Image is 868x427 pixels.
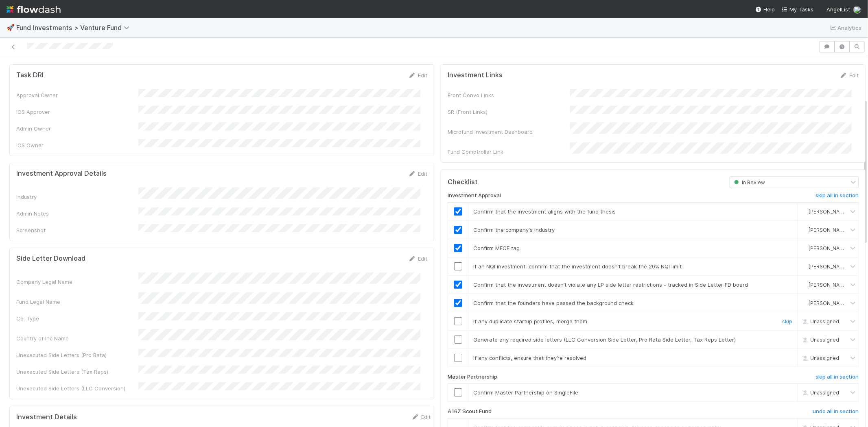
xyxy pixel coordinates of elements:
[16,255,85,263] h5: Side Letter Download
[801,281,807,288] img: avatar_1a1d5361-16dd-4910-a949-020dcd9f55a3.png
[816,374,859,380] h6: skip all in section
[16,278,138,286] div: Company Legal Name
[7,2,61,16] img: logo-inverted-e16ddd16eac7371096b0.svg
[801,208,807,215] img: avatar_1a1d5361-16dd-4910-a949-020dcd9f55a3.png
[816,192,859,202] a: skip all in section
[801,245,807,251] img: avatar_1a1d5361-16dd-4910-a949-020dcd9f55a3.png
[16,91,138,99] div: Approval Owner
[809,263,848,269] span: [PERSON_NAME]
[448,108,570,116] div: SR (Front Links)
[16,298,138,306] div: Fund Legal Name
[473,208,616,215] span: Confirm that the investment aligns with the fund thesis
[16,413,77,421] h5: Investment Details
[16,209,138,218] div: Admin Notes
[16,193,138,201] div: Industry
[448,374,497,380] h6: Master Partnership
[16,226,138,234] div: Screenshot
[473,263,682,270] span: If an NQI investment, confirm that the investment doesn’t break the 20% NQI limit
[408,255,427,262] a: Edit
[473,300,634,306] span: Confirm that the founders have passed the background check
[16,334,138,342] div: Country of Inc Name
[801,300,807,306] img: avatar_1a1d5361-16dd-4910-a949-020dcd9f55a3.png
[16,124,138,133] div: Admin Owner
[829,23,861,33] a: Analytics
[473,245,520,251] span: Confirm MECE tag
[448,148,570,156] div: Fund Comptroller Link
[16,108,138,116] div: IOS Approver
[473,355,586,361] span: If any conflicts, ensure that they’re resolved
[16,24,133,32] span: Fund Investments > Venture Fund
[781,6,813,13] span: My Tasks
[816,192,859,199] h6: skip all in section
[473,389,578,396] span: Confirm Master Partnership on SingleFile
[732,179,765,185] span: In Review
[7,24,15,31] span: 🚀
[448,178,478,186] h5: Checklist
[809,227,848,233] span: [PERSON_NAME]
[800,355,839,361] span: Unassigned
[853,6,861,14] img: avatar_1a1d5361-16dd-4910-a949-020dcd9f55a3.png
[800,318,839,324] span: Unassigned
[755,5,775,13] div: Help
[813,408,859,415] h6: undo all in section
[448,192,501,199] h6: Investment Approval
[408,170,427,177] a: Edit
[448,71,503,79] h5: Investment Links
[809,245,848,251] span: [PERSON_NAME]
[473,336,736,343] span: Generate any required side letters (LLC Conversion Side Letter, Pro Rata Side Letter, Tax Reps Le...
[816,374,859,383] a: skip all in section
[411,414,431,420] a: Edit
[16,314,138,322] div: Co. Type
[408,72,427,78] a: Edit
[16,71,44,79] h5: Task DRI
[782,318,792,325] a: skip
[840,72,859,78] a: Edit
[800,336,839,342] span: Unassigned
[800,390,839,396] span: Unassigned
[813,408,859,418] a: undo all in section
[809,300,848,306] span: [PERSON_NAME]
[473,281,748,288] span: Confirm that the investment doesn’t violate any LP side letter restrictions - tracked in Side Let...
[16,141,138,149] div: IOS Owner
[826,6,850,13] span: AngelList
[473,318,587,325] span: If any duplicate startup profiles, merge them
[473,227,555,233] span: Confirm the company's industry
[801,263,807,270] img: avatar_1a1d5361-16dd-4910-a949-020dcd9f55a3.png
[448,128,570,136] div: Microfund Investment Dashboard
[448,408,492,415] h6: A16Z Scout Fund
[809,208,848,214] span: [PERSON_NAME]
[801,227,807,233] img: avatar_1a1d5361-16dd-4910-a949-020dcd9f55a3.png
[809,281,848,288] span: [PERSON_NAME]
[781,5,813,13] a: My Tasks
[16,368,138,376] div: Unexecuted Side Letters (Tax Reps)
[448,91,570,99] div: Front Convo Links
[16,170,107,178] h5: Investment Approval Details
[16,384,138,392] div: Unexecuted Side Letters (LLC Conversion)
[16,351,138,359] div: Unexecuted Side Letters (Pro Rata)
